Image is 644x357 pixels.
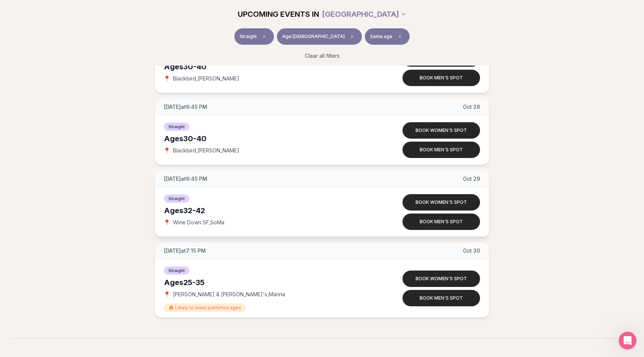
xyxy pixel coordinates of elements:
button: Age [DEMOGRAPHIC_DATA]Clear age [277,28,362,45]
span: Straight [240,34,257,40]
iframe: Intercom live chat [619,332,637,350]
div: Ages 30-40 [164,61,374,72]
button: Book men's spot [402,290,480,306]
button: StraightClear event type filter [234,28,274,45]
button: Book women's spot [402,122,480,139]
span: [DATE] at 6:45 PM [164,103,207,111]
button: Same ageClear preference [365,28,410,45]
button: Book women's spot [402,194,480,211]
span: [DATE] at 7:15 PM [164,247,206,255]
span: Oct 29 [463,175,480,183]
span: [DATE] at 6:45 PM [164,175,207,183]
button: Book women's spot [402,271,480,287]
button: Clear all filters [300,48,344,64]
div: Ages 30-40 [164,133,374,144]
span: Clear age [348,32,357,41]
span: Oct 30 [463,247,480,255]
span: Clear preference [395,32,404,41]
span: UPCOMING EVENTS IN [238,9,319,19]
span: 📍 [164,148,170,154]
span: 📍 [164,76,170,82]
span: Straight [164,266,189,275]
span: 📍 [164,219,170,225]
div: Ages 25-35 [164,277,374,288]
span: Blackbird , [PERSON_NAME] [173,147,239,154]
button: Book men's spot [402,70,480,86]
button: [GEOGRAPHIC_DATA] [322,6,407,22]
button: Book men's spot [402,214,480,230]
span: Wine Down SF , SoMa [173,219,224,226]
span: 📍 [164,291,170,297]
span: Straight [164,123,189,131]
div: Ages 32-42 [164,205,374,216]
span: Same age [370,34,392,40]
span: 🔥 Likely to meet preferred ages [164,303,246,312]
span: Oct 28 [463,103,480,111]
button: Book men's spot [402,142,480,158]
span: Clear event type filter [260,32,269,41]
span: Blackbird , [PERSON_NAME] [173,75,239,82]
span: Straight [164,195,189,203]
span: Age [DEMOGRAPHIC_DATA] [282,34,345,40]
span: [PERSON_NAME] & [PERSON_NAME]'s , Marina [173,291,285,298]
